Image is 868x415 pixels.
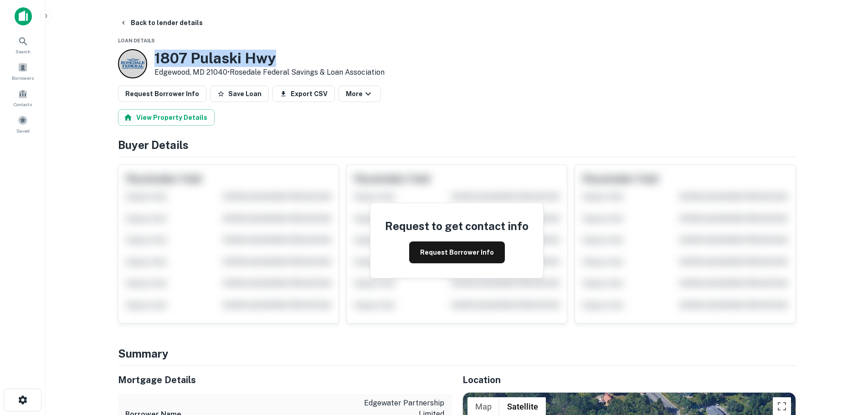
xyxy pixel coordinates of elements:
a: Borrowers [3,59,43,83]
span: Contacts [14,101,32,108]
h5: Mortgage Details [118,373,452,387]
h5: Location [462,373,796,387]
a: Saved [3,112,43,136]
span: Saved [16,127,30,134]
span: Loan Details [118,38,155,43]
h4: Request to get contact info [385,218,529,234]
a: Rosedale Federal Savings & Loan Association [230,68,385,77]
span: Borrowers [12,74,34,82]
iframe: Chat Widget [822,342,868,386]
button: View Property Details [118,109,215,126]
span: Search [15,48,31,55]
img: capitalize-icon.png [15,7,32,26]
h4: Buyer Details [118,137,796,153]
button: Export CSV [272,86,335,102]
h4: Summary [118,345,796,362]
button: More [339,86,381,102]
button: Request Borrower Info [409,241,505,263]
p: Edgewood, MD 21040 • [154,67,385,78]
a: Contacts [3,85,43,110]
button: Save Loan [210,86,269,102]
h3: 1807 Pulaski Hwy [154,50,385,67]
button: Back to lender details [116,15,206,31]
a: Search [3,32,43,57]
button: Request Borrower Info [118,86,206,102]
